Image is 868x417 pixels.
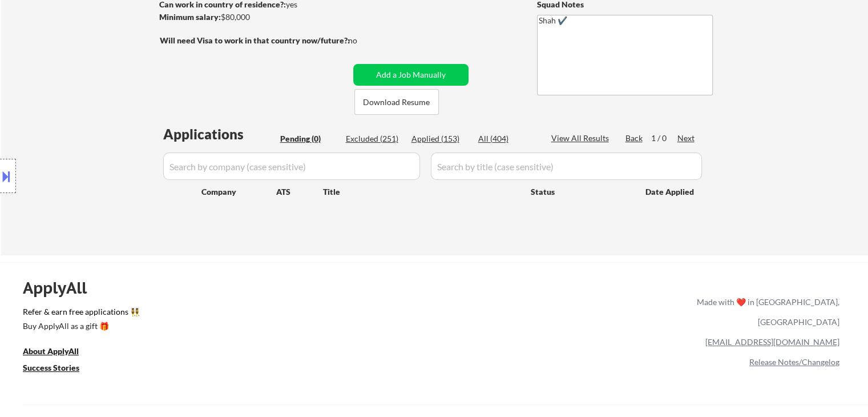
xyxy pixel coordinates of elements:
div: Date Applied [645,186,696,198]
strong: Minimum salary: [159,12,221,22]
div: View All Results [551,133,612,144]
a: Release Notes/Changelog [749,357,839,367]
a: [EMAIL_ADDRESS][DOMAIN_NAME] [705,337,839,347]
div: ATS [276,186,323,198]
div: Applied (153) [411,133,469,145]
div: no [348,35,381,46]
a: Buy ApplyAll as a gift 🎁 [23,320,137,334]
div: Company [201,186,276,198]
div: 1 / 0 [651,133,677,144]
u: About ApplyAll [23,346,79,356]
div: Applications [163,127,276,141]
div: $80,000 [159,11,349,23]
a: Success Stories [23,362,95,376]
div: Made with ❤️ in [GEOGRAPHIC_DATA], [GEOGRAPHIC_DATA] [692,292,839,332]
div: Title [323,186,520,198]
input: Search by company (case sensitive) [163,153,420,180]
div: Next [677,133,696,144]
button: Download Resume [354,89,439,115]
input: Search by title (case sensitive) [431,153,702,180]
div: ApplyAll [23,278,100,298]
u: Success Stories [23,363,79,372]
div: All (404) [478,133,535,145]
a: Refer & earn free applications 👯‍♀️ [23,308,458,320]
div: Excluded (251) [346,133,403,145]
div: Pending (0) [280,133,337,145]
div: Buy ApplyAll as a gift 🎁 [23,322,137,330]
a: About ApplyAll [23,345,95,359]
strong: Will need Visa to work in that country now/future?: [160,35,350,45]
div: Back [625,133,644,144]
button: Add a Job Manually [353,64,469,86]
div: Status [531,181,629,202]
